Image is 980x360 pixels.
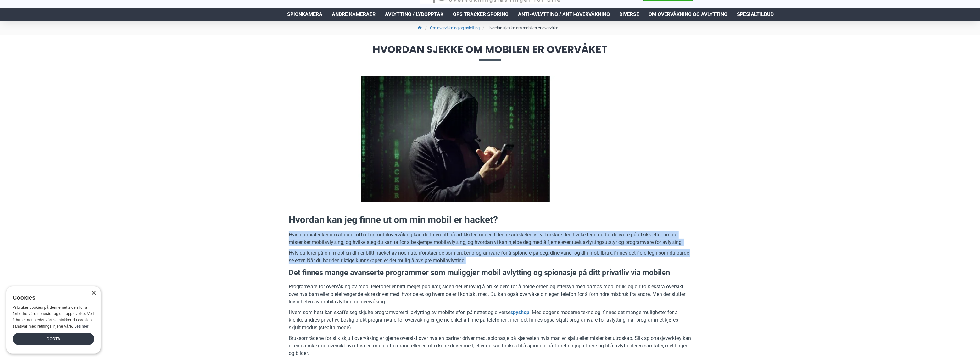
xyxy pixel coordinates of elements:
[74,324,88,329] a: Les mer, opens a new window
[289,213,691,226] h2: Hvordan kan jeg finne ut om min mobil er hacket?
[13,291,90,305] div: Cookies
[615,8,644,21] a: Diverse
[282,44,698,60] span: Hvordan sjekke om mobilen er overvåket
[289,309,691,331] p: Hvem som hest kan skaffe seg skjulte programvarer til avlytting av mobiltelefon på nettet og dive...
[287,11,322,18] span: Spionkamera
[380,8,448,21] a: Avlytting / Lydopptak
[332,11,376,18] span: Andre kameraer
[282,8,327,21] a: Spionkamera
[732,8,778,21] a: Spesialtilbud
[91,291,96,296] div: Close
[510,309,529,316] a: spyshop
[289,231,691,246] p: Hvis du mistenker om at du er offer for mobilovervåking kan du ta en titt på artikkelen under. I ...
[385,11,443,18] span: Avlytting / Lydopptak
[289,268,691,278] h3: Det finnes mange avanserte programmer som muliggjør mobil avlytting og spionasje på ditt privatli...
[430,25,480,31] a: Om overvåkning og avlytting
[13,305,94,328] span: Vi bruker cookies på denne nettsiden for å forbedre våre tjenester og din opplevelse. Ved å bruke...
[327,8,380,21] a: Andre kameraer
[513,8,615,21] a: Anti-avlytting / Anti-overvåkning
[453,11,509,18] span: GPS Tracker Sporing
[448,8,513,21] a: GPS Tracker Sporing
[619,11,639,18] span: Diverse
[13,333,94,345] div: Godta
[644,8,732,21] a: Om overvåkning og avlytting
[289,249,691,264] p: Hvis du lurer på om mobilen din er blitt hacket av noen utenforstående som bruker programvare for...
[289,76,622,202] img: Hvordan sjekke om mobilen er overvåket
[737,11,774,18] span: Spesialtilbud
[289,335,691,357] p: Bruksområdene for slik skjult overvåking er gjerne oversikt over hva en partner driver med, spion...
[518,11,610,18] span: Anti-avlytting / Anti-overvåkning
[649,11,727,18] span: Om overvåkning og avlytting
[289,283,691,306] p: Programvare for overvåking av mobiltelefoner er blitt meget populær, siden det er lovlig å bruke ...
